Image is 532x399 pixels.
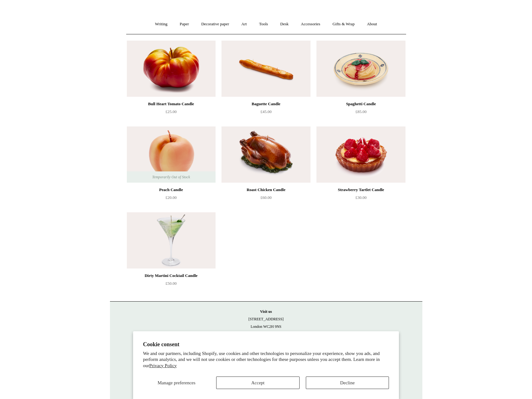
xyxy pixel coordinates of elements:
[127,41,216,97] img: Bull Heart Tomato Candle
[143,351,389,369] p: We and our partners, including Shopify, use cookies and other technologies to personalize your ex...
[216,377,300,389] button: Accept
[127,126,216,183] a: Peach Candle Peach Candle Temporarily Out of Stock
[143,377,210,389] button: Manage preferences
[275,16,294,32] a: Desk
[316,126,405,183] img: Strawberry Tartlet Candle
[128,272,214,279] div: Dirty Martini Cocktail Candle
[221,100,310,126] a: Baguette Candle £45.00
[143,341,389,348] h2: Cookie consent
[253,16,274,32] a: Tools
[221,41,310,97] a: Baguette Candle Baguette Candle
[149,363,177,368] a: Privacy Policy
[306,377,389,389] button: Decline
[127,272,216,298] a: Dirty Martini Cocktail Candle £50.00
[355,109,367,114] span: £85.00
[295,16,326,32] a: Accessories
[127,41,216,97] a: Bull Heart Tomato Candle Bull Heart Tomato Candle
[261,109,272,114] span: £45.00
[223,186,309,194] div: Roast Chicken Candle
[318,186,404,194] div: Strawberry Tartlet Candle
[127,212,216,268] a: Dirty Martini Cocktail Candle Dirty Martini Cocktail Candle
[316,41,405,97] a: Spaghetti Candle Spaghetti Candle
[166,281,177,286] span: £50.00
[221,186,310,212] a: Roast Chicken Candle £60.00
[128,186,214,194] div: Peach Candle
[127,186,216,212] a: Peach Candle £20.00
[316,126,405,183] a: Strawberry Tartlet Candle Strawberry Tartlet Candle
[260,309,272,314] strong: Visit us
[166,109,177,114] span: £25.00
[149,16,173,32] a: Writing
[174,16,195,32] a: Paper
[355,195,367,200] span: £30.00
[316,41,405,97] img: Spaghetti Candle
[127,126,216,183] img: Peach Candle
[236,16,252,32] a: Art
[316,186,405,212] a: Strawberry Tartlet Candle £30.00
[316,100,405,126] a: Spaghetti Candle £85.00
[221,126,310,183] img: Roast Chicken Candle
[221,41,310,97] img: Baguette Candle
[223,100,309,108] div: Baguette Candle
[128,100,214,108] div: Bull Heart Tomato Candle
[116,308,416,360] p: [STREET_ADDRESS] London WC2H 9NS [DATE] - [DATE] 10:30am to 5:30pm [DATE] 10.30am to 6pm [DATE] 1...
[361,16,383,32] a: About
[318,100,404,108] div: Spaghetti Candle
[196,16,235,32] a: Decorative paper
[146,171,196,183] span: Temporarily Out of Stock
[261,195,272,200] span: £60.00
[221,126,310,183] a: Roast Chicken Candle Roast Chicken Candle
[157,380,195,385] span: Manage preferences
[166,195,177,200] span: £20.00
[127,212,216,268] img: Dirty Martini Cocktail Candle
[327,16,360,32] a: Gifts & Wrap
[127,100,216,126] a: Bull Heart Tomato Candle £25.00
